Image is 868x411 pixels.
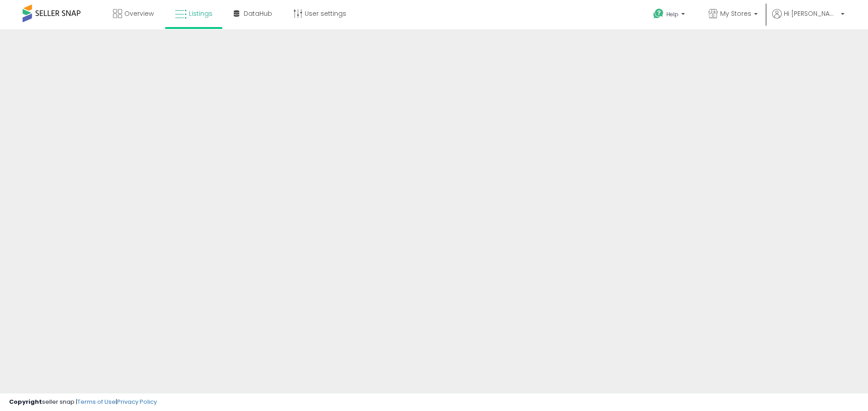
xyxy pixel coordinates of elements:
[189,9,212,18] span: Listings
[772,9,844,29] a: Hi [PERSON_NAME]
[646,1,694,29] a: Help
[784,9,838,18] span: Hi [PERSON_NAME]
[124,9,154,18] span: Overview
[720,9,751,18] span: My Stores
[9,397,42,406] strong: Copyright
[244,9,272,18] span: DataHub
[653,8,664,19] i: Get Help
[77,397,116,406] a: Terms of Use
[117,397,157,406] a: Privacy Policy
[9,398,157,406] div: seller snap | |
[666,10,679,18] span: Help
